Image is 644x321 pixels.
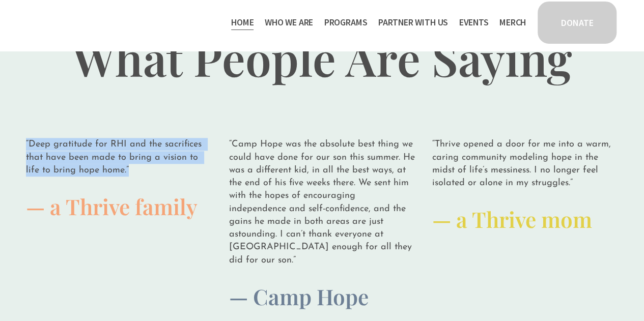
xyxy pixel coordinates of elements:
[378,14,448,31] a: folder dropdown
[459,14,488,31] a: Events
[4,42,640,51] div: Move To ...
[229,138,415,267] p: “Camp Hope was the absolute best thing we could have done for our son this summer. He was a diffe...
[26,30,619,85] h1: What People Are Saying
[324,14,368,31] a: folder dropdown
[4,13,94,24] input: Search outlines
[231,14,254,31] a: Home
[26,192,198,221] span: — a Thrive family
[265,15,313,30] span: Who We Are
[4,33,640,42] div: Sort New > Old
[432,205,592,234] span: — a Thrive mom
[4,70,640,79] div: Sign out
[4,61,640,70] div: Options
[4,24,640,33] div: Sort A > Z
[26,138,212,177] p: “Deep gratitude for RHI and the sacrifices that have been made to bring a vision to life to bring...
[4,51,640,61] div: Delete
[265,14,313,31] a: folder dropdown
[378,15,448,30] span: Partner With Us
[324,15,368,30] span: Programs
[499,14,526,31] a: Merch
[432,138,618,189] p: “Thrive opened a door for me into a warm, caring community modeling hope in the midst of life’s m...
[4,4,213,13] div: Home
